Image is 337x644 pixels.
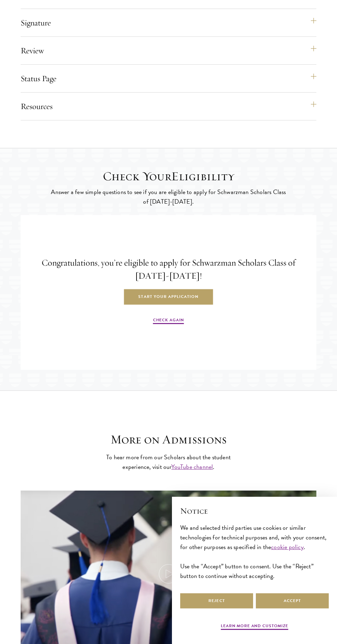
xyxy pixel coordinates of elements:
[180,523,329,581] div: We and selected third parties use cookies or similar technologies for technical purposes and, wit...
[271,542,303,551] a: cookie policy
[26,256,311,282] h4: Congratulations, you’re eligible to apply for Schwarzman Scholars Class of [DATE]-[DATE]!
[256,593,329,609] button: Accept
[21,14,316,31] button: Signature
[153,317,184,325] a: Check Again
[62,432,275,447] h3: More on Admissions
[221,623,288,631] button: Learn more and customize
[21,42,316,59] button: Review
[101,452,236,472] p: To hear more from our Scholars about the student experience, visit our .
[21,70,316,87] button: Status Page
[50,187,287,206] p: Answer a few simple questions to see if you are eligible to apply for Schwarzman Scholars Class o...
[180,593,253,609] button: Reject
[171,462,213,471] a: YouTube channel
[50,169,287,184] h2: Check Your Eligibility
[21,98,316,115] button: Resources
[124,289,213,305] a: Start Your Application
[180,505,329,517] h2: Notice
